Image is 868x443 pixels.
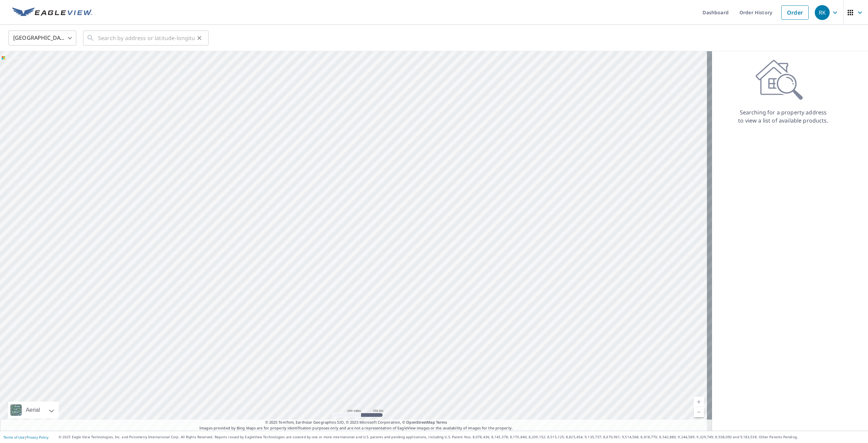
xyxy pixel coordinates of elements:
a: Order [781,5,809,20]
a: OpenStreetMap [406,420,435,425]
span: © 2025 TomTom, Earthstar Geographics SIO, © 2025 Microsoft Corporation, © [265,420,447,425]
a: Terms of Use [3,435,24,440]
img: EV Logo [12,7,92,18]
p: | [3,435,48,439]
a: Privacy Policy [26,435,48,440]
input: Search by address or latitude-longitude [98,29,195,48]
p: © 2025 Eagle View Technologies, Inc. and Pictometry International Corp. All Rights Reserved. Repo... [59,435,865,440]
p: Searching for a property address to view a list of available products. [738,108,829,125]
a: Current Level 5, Zoom Out [694,407,704,417]
div: [GEOGRAPHIC_DATA] [8,29,76,48]
button: Clear [195,33,204,43]
a: Current Level 5, Zoom In [694,397,704,407]
div: Aerial [8,402,59,419]
div: Aerial [24,402,42,419]
div: RK [815,5,830,20]
a: Terms [436,420,447,425]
